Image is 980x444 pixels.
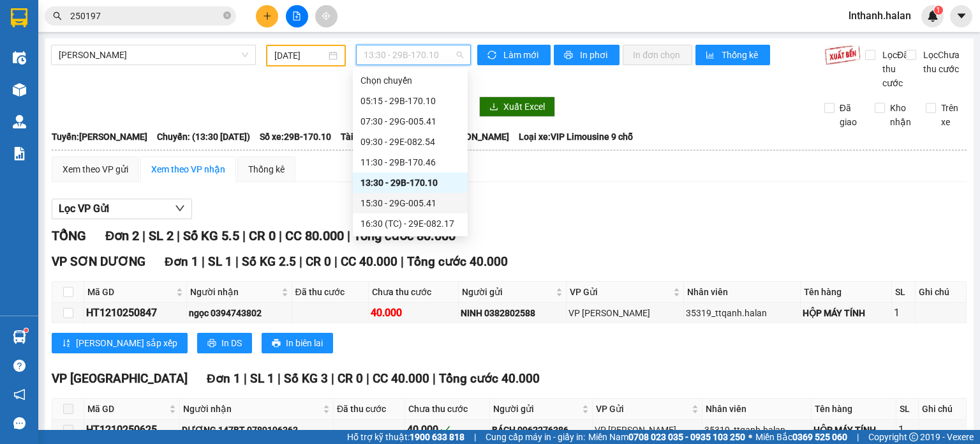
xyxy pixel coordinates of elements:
span: Xuất Excel [503,100,545,114]
img: solution-icon [13,147,26,160]
span: Đơn 2 [105,228,139,243]
button: sort-ascending[PERSON_NAME] sắp xếp [52,333,188,353]
div: 07:30 - 29G-005.41 [360,114,460,128]
span: Loại xe: VIP Limousine 9 chỗ [519,130,633,144]
span: Tổng cước 40.000 [407,254,508,269]
span: Tổng cước 40.000 [439,371,540,386]
button: printerIn biên lai [262,333,333,353]
th: Chưa thu cước [405,399,489,420]
span: close-circle [223,11,231,19]
button: syncLàm mới [477,45,551,65]
span: Làm mới [503,48,540,62]
span: notification [13,388,26,401]
span: CC 40.000 [373,371,429,386]
span: Số xe: 29B-170.10 [260,130,331,144]
td: HT1210250625 [84,420,180,440]
span: | [278,371,281,386]
button: aim [315,5,338,27]
span: VP SƠN DƯƠNG [52,254,145,269]
span: sync [487,50,498,61]
div: DƯƠNG 147BT 0789196363 [182,423,331,437]
div: Xem theo VP nhận [151,162,225,176]
td: VP Hoàng Văn Thụ [593,420,702,440]
span: CC 40.000 [341,254,397,269]
strong: 0369 525 060 [792,432,847,442]
strong: 1900 633 818 [410,432,464,442]
span: CC 80.000 [285,228,344,243]
button: bar-chartThống kê [695,45,770,65]
th: Nhân viên [684,282,801,303]
b: Tuyến: [PERSON_NAME] [52,132,147,142]
sup: 1 [934,6,943,15]
span: | [279,228,282,243]
span: | [202,254,205,269]
span: question-circle [13,360,26,372]
div: 35319_ttqanh.halan [704,423,809,437]
span: | [474,430,476,444]
button: printerIn DS [197,333,252,353]
span: check [440,425,450,435]
div: 40.000 [407,422,487,438]
span: Người gửi [493,402,580,416]
span: CR 0 [306,254,331,269]
span: Người gửi [462,285,553,299]
span: Người nhận [190,285,279,299]
span: Thống kê [722,48,760,62]
img: warehouse-icon [13,51,26,65]
div: 13:30 - 29B-170.10 [360,176,460,190]
span: SL 1 [208,254,232,269]
img: warehouse-icon [13,330,26,344]
td: VP Hoàng Văn Thụ [567,303,684,323]
span: | [857,430,859,444]
th: Đã thu cước [292,282,369,303]
span: close-circle [223,10,231,22]
span: | [235,254,239,269]
span: | [244,371,247,386]
input: 12/10/2025 [274,49,325,63]
span: printer [272,339,281,349]
th: SL [892,282,916,303]
span: plus [263,11,272,20]
span: | [177,228,180,243]
div: 15:30 - 29G-005.41 [360,196,460,210]
img: 9k= [824,45,861,65]
span: Đã giao [835,101,866,129]
div: BÁCH 0962276386 [492,423,591,437]
sup: 1 [24,328,28,332]
span: copyright [909,433,918,441]
span: 1 [936,6,940,15]
span: Đơn 1 [207,371,241,386]
span: | [401,254,404,269]
button: plus [256,5,278,27]
td: HT1210250847 [84,303,187,323]
div: 1 [898,422,916,438]
span: Tài xế: 0366.443.884_Từ [PERSON_NAME] [341,130,509,144]
button: In đơn chọn [623,45,692,65]
img: warehouse-icon [13,115,26,128]
span: [PERSON_NAME] sắp xếp [76,336,177,350]
span: | [366,371,369,386]
span: | [331,371,334,386]
th: Đã thu cước [334,399,405,420]
span: file-add [292,11,301,20]
span: Lọc Đã thu cước [877,48,910,90]
button: caret-down [950,5,972,27]
span: CR 0 [338,371,363,386]
div: VP [PERSON_NAME] [568,306,681,320]
span: | [242,228,246,243]
span: TỔNG [52,228,86,243]
span: CR 0 [249,228,276,243]
img: logo-vxr [11,8,27,27]
span: Hỗ trợ kỹ thuật: [347,430,464,444]
div: HT1210250625 [86,422,177,438]
button: Lọc VP Gửi [52,199,192,219]
span: | [142,228,145,243]
span: Lọc VP Gửi [59,201,109,217]
span: Thái Nguyên - Tuyên Quang [59,45,248,65]
div: VP [PERSON_NAME] [595,423,700,437]
span: SL 2 [149,228,174,243]
span: In phơi [580,48,609,62]
button: file-add [286,5,308,27]
div: HỘP MÁY TÍNH [803,306,889,320]
span: printer [207,339,216,349]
